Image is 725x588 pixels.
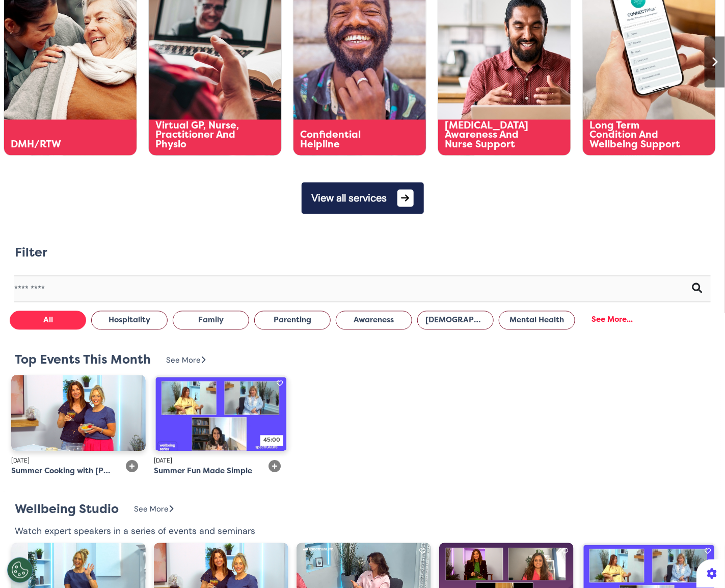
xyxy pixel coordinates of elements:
img: clare+and+ais.png [11,375,146,451]
h2: Wellbeing Studio [15,502,119,517]
div: Summer Fun Made Simple [154,466,252,477]
div: Summer Cooking with [PERSON_NAME]: Fresh Flavours and Feel-Good Food [11,466,112,477]
div: See More [166,355,205,367]
div: See More [134,504,173,516]
h2: Filter [15,246,47,261]
div: See More... [580,310,644,329]
div: Virtual GP, Nurse, Practitioner And Physio [155,121,248,150]
div: Long Term Condition And Wellbeing Support [589,121,682,150]
button: All [10,311,86,330]
h2: Top Events This Month [15,353,151,368]
img: Summer+Fun+Made+Simple.JPG [154,375,288,451]
div: [DATE] [11,456,112,466]
div: 45:00 [260,436,283,446]
button: Parenting [254,311,331,330]
button: Open Preferences [7,557,33,583]
div: Confidential Helpline [300,131,393,150]
button: View all services [302,183,424,214]
div: [DATE] [154,456,255,466]
button: Hospitality [91,311,168,330]
div: Watch expert speakers in a series of events and seminars [15,525,255,538]
button: [DEMOGRAPHIC_DATA] Health [417,311,494,330]
button: Mental Health [499,311,575,330]
button: Awareness [336,311,412,330]
div: DMH/RTW [11,140,103,150]
button: Family [173,311,249,330]
div: [MEDICAL_DATA] Awareness And Nurse Support [445,121,538,150]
